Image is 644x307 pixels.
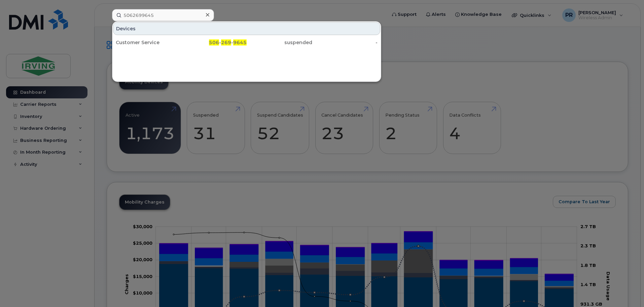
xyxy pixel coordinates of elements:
[181,39,247,46] div: - -
[113,22,380,35] div: Devices
[113,36,380,49] a: Customer Service506-269-9645suspended-
[312,39,378,46] div: -
[233,39,247,45] span: 9645
[221,39,231,45] span: 269
[116,39,181,46] div: Customer Service
[247,39,312,46] div: suspended
[209,39,219,45] span: 506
